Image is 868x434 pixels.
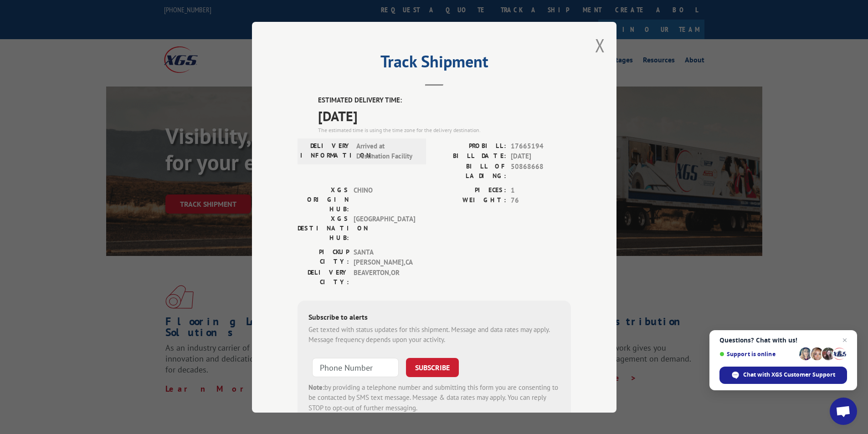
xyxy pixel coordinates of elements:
label: ESTIMATED DELIVERY TIME: [318,95,571,106]
span: Questions? Chat with us! [719,337,847,344]
label: XGS ORIGIN HUB: [298,185,349,214]
div: Chat with XGS Customer Support [719,367,847,384]
span: Close chat [839,335,850,346]
button: Close modal [595,33,605,57]
span: BEAVERTON , OR [354,267,415,286]
div: Get texted with status updates for this shipment. Message and data rates may apply. Message frequ... [308,324,560,345]
span: [DATE] [318,105,571,126]
label: PROBILL: [434,141,506,151]
strong: Note: [308,383,324,391]
div: by providing a telephone number and submitting this form you are consenting to be contacted by SM... [308,382,560,413]
label: PICKUP CITY: [298,247,349,267]
span: Arrived at Destination Facility [356,141,418,161]
span: Support is online [719,351,796,357]
label: BILL OF LADING: [434,161,506,180]
span: [DATE] [511,151,571,162]
label: XGS DESTINATION HUB: [298,214,349,242]
h2: Track Shipment [298,55,571,72]
div: Open chat [830,398,857,425]
span: 17665194 [511,141,571,151]
span: 76 [511,195,571,206]
label: WEIGHT: [434,195,506,206]
label: PIECES: [434,185,506,195]
div: The estimated time is using the time zone for the delivery destination. [318,126,571,134]
span: 50868668 [511,161,571,180]
span: Chat with XGS Customer Support [743,371,835,379]
button: SUBSCRIBE [406,357,459,377]
input: Phone Number [312,357,399,377]
label: BILL DATE: [434,151,506,162]
span: CHINO [354,185,415,214]
label: DELIVERY INFORMATION: [300,141,352,161]
span: 1 [511,185,571,195]
span: [GEOGRAPHIC_DATA] [354,214,415,242]
label: DELIVERY CITY: [298,267,349,286]
span: SANTA [PERSON_NAME] , CA [354,247,415,267]
div: Subscribe to alerts [308,311,560,324]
